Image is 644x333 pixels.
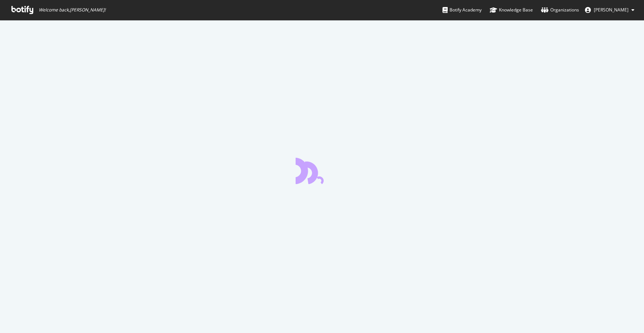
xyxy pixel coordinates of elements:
[594,7,628,13] span: Matthew Edgar
[442,6,482,14] div: Botify Academy
[579,4,640,16] button: [PERSON_NAME]
[296,157,349,184] div: animation
[39,7,106,13] span: Welcome back, [PERSON_NAME] !
[490,6,533,14] div: Knowledge Base
[541,6,579,14] div: Organizations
